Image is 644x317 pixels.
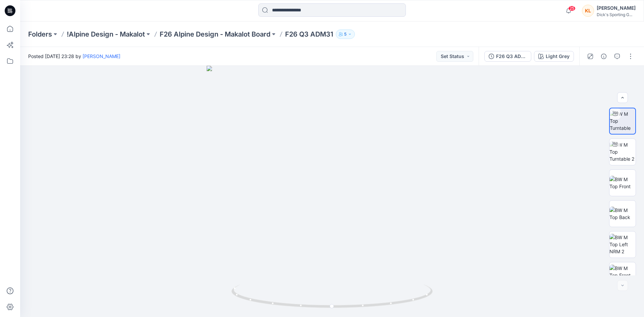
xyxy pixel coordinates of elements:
a: !Alpine Design - Makalot [67,30,145,39]
img: BW M Top Front [609,176,636,190]
p: 5 [344,31,346,38]
span: 25 [568,6,576,11]
div: [PERSON_NAME] [597,4,636,12]
img: BW M Top Back [609,207,636,221]
button: 5 [336,30,355,39]
button: Light Grey [534,51,574,62]
div: F26 Q3 ADM31 PROTO1_250806 [496,53,527,60]
a: Folders [28,30,52,39]
a: F26 Alpine Design - Makalot Board [160,30,270,39]
div: KL [582,5,594,17]
div: Dick's Sporting G... [597,12,636,17]
img: BW M Top Left NRM 2 [609,234,636,255]
p: F26 Q3 ADM31 [285,30,333,39]
img: BW M Top Turntable [610,110,635,131]
img: BW M Top Turntable 2 [609,141,636,162]
button: Details [598,51,609,62]
a: [PERSON_NAME] [83,53,120,59]
img: BW M Top Front Chest [609,265,636,286]
span: Posted [DATE] 23:28 by [28,53,120,60]
button: F26 Q3 ADM31 PROTO1_250806 [484,51,531,62]
div: Light Grey [546,53,570,60]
